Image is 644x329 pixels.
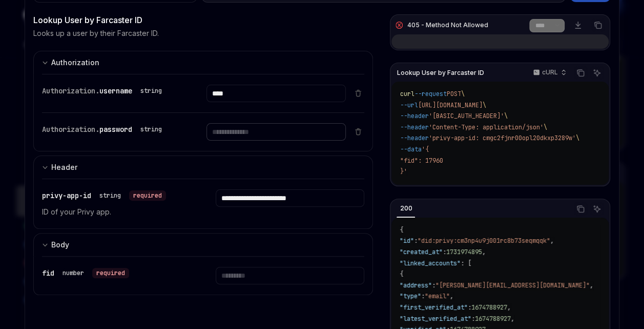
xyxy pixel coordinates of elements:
span: 1731974895 [446,248,482,256]
span: "first_verified_at" [400,303,468,312]
button: Copy the contents from the code block [574,202,587,216]
input: Enter privy-app-id [216,189,365,207]
span: 1674788927 [471,303,507,312]
span: : [443,248,446,256]
button: Delete item [352,127,364,136]
input: Enter fid [216,267,365,284]
span: }' [400,167,407,176]
span: username [99,86,132,95]
span: "id" [400,237,414,245]
div: required [129,190,166,201]
span: '[BASIC_AUTH_HEADER]' [428,112,504,120]
div: 405 - Method Not Allowed [407,21,488,29]
span: , [450,292,453,300]
span: "type" [400,292,421,300]
span: , [507,303,511,312]
span: , [482,248,486,256]
span: --request [414,90,446,98]
button: Ask AI [590,66,604,80]
span: : [ [461,259,471,267]
span: \ [504,112,507,120]
div: privy-app-id [42,189,166,202]
span: --data [400,145,421,153]
div: fid [42,267,129,279]
span: --header [400,112,428,120]
span: 'Content-Type: application/json' [428,123,543,131]
button: Ask AI [590,202,604,216]
span: : [468,303,471,312]
span: { [400,226,403,234]
span: : [421,292,425,300]
button: cURL [527,64,571,82]
span: privy-app-id [42,191,91,200]
input: Enter username [206,85,346,102]
select: Select response section [529,19,565,32]
span: , [590,281,593,289]
span: curl [400,90,414,98]
span: \ [461,90,464,98]
span: '{ [421,145,428,153]
div: Authorization.password [42,123,166,136]
div: required [92,268,129,278]
span: "linked_accounts" [400,259,461,267]
span: : [432,281,435,289]
span: : [414,237,418,245]
div: Body [51,239,69,251]
span: , [511,315,514,323]
div: Authorization.username [42,85,166,97]
span: [URL][DOMAIN_NAME] [418,101,482,109]
span: Lookup User by Farcaster ID [397,69,484,77]
p: cURL [542,68,558,76]
span: \ [482,101,486,109]
span: "email" [425,292,450,300]
div: Header [51,161,77,173]
a: Download response file [571,18,585,32]
span: --url [400,101,418,109]
span: password [99,125,132,134]
span: { [400,270,403,278]
span: 'privy-app-id: cmgc2fjnr00opl20dkxp3289w' [428,134,575,142]
button: Expand input section [33,233,373,256]
span: fid [42,268,54,278]
p: Looks up a user by their Farcaster ID. [33,28,159,38]
span: "fid": 17960 [400,157,443,165]
span: "address" [400,281,432,289]
span: : [471,315,475,323]
span: "latest_verified_at" [400,315,471,323]
span: "[PERSON_NAME][EMAIL_ADDRESS][DOMAIN_NAME]" [435,281,590,289]
span: --header [400,134,428,142]
span: 1674788927 [475,315,511,323]
button: Copy the contents from the code block [574,66,587,80]
span: Authorization. [42,86,99,95]
span: Authorization. [42,125,99,134]
div: Response content [391,34,609,49]
span: \ [575,134,579,142]
button: Expand input section [33,156,373,179]
input: Enter password [206,123,346,141]
span: --header [400,123,428,131]
span: POST [446,90,461,98]
div: Lookup User by Farcaster ID [33,14,373,26]
button: Expand input section [33,51,373,74]
div: 200 [397,202,415,215]
span: "created_at" [400,248,443,256]
span: "did:privy:cm3np4u9j001rc8b73seqmqqk" [418,237,550,245]
p: ID of your Privy app. [42,206,191,218]
button: Copy the contents from the code block [591,18,605,32]
div: Authorization [51,56,99,69]
span: , [550,237,554,245]
span: \ [543,123,547,131]
button: Delete item [352,89,364,97]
